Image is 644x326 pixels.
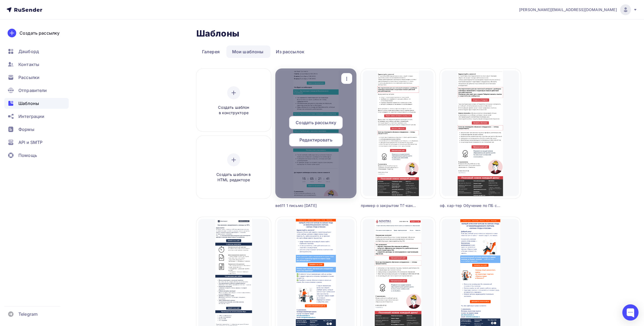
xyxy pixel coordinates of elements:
[226,45,269,58] a: Мои шаблоны
[18,87,47,94] span: Отправители
[519,4,638,15] a: [PERSON_NAME][EMAIL_ADDRESS][DOMAIN_NAME]
[18,100,39,107] span: Шаблоны
[4,72,69,83] a: Рассылки
[519,7,617,12] span: [PERSON_NAME][EMAIL_ADDRESS][DOMAIN_NAME]
[361,203,417,208] div: пример о закрытом ТГ-канале
[270,45,310,58] a: Из рассылок
[18,126,34,133] span: Формы
[299,137,332,143] span: Редактировать
[18,74,39,81] span: Рассылки
[275,203,336,208] div: веб11 1 письмо [DATE]
[4,98,69,109] a: Шаблоны
[208,105,259,116] span: Создать шаблон в конструкторе
[18,152,37,159] span: Помощь
[4,59,69,70] a: Контакты
[196,28,239,39] h2: Шаблоны
[18,113,44,120] span: Интеграции
[196,45,225,58] a: Галерея
[18,311,38,317] span: Telegram
[4,46,69,57] a: Дашборд
[18,139,42,146] span: API и SMTP
[296,119,336,126] span: Создать рассылку
[18,61,39,68] span: Контакты
[19,30,60,36] div: Создать рассылку
[4,124,69,135] a: Формы
[18,48,39,55] span: Дашборд
[4,85,69,96] a: Отправители
[208,172,259,183] span: Создать шаблон в HTML редакторе
[440,203,501,208] div: оф. хар-тер Обучение по ПБ с [DATE]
